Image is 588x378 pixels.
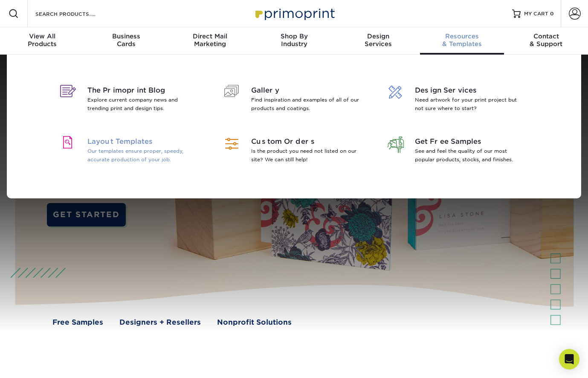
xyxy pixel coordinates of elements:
span: Contact [504,32,588,40]
span: 0 [550,11,554,17]
a: Direct MailMarketing [168,27,252,55]
span: Shop By [252,32,336,40]
a: Custom Orders Is the product you need not listed on our site? We can still help! [219,126,370,177]
span: Get Free Samples [415,137,525,147]
div: Marketing [168,32,252,48]
span: Gallery [251,85,362,96]
a: Contact& Support [504,27,588,55]
span: Business [84,32,168,40]
span: Design Services [415,85,525,96]
div: Open Intercom Messenger [559,349,579,369]
a: Gallery Find inspiration and examples of all of our products and coatings. [219,75,370,126]
span: Custom Orders [251,137,362,147]
span: Direct Mail [168,32,252,40]
a: BusinessCards [84,27,168,55]
p: Need artwork for your print project but not sure where to start? [415,96,525,113]
p: Is the product you need not listed on our site? We can still help! [251,147,362,164]
div: & Support [504,32,588,48]
p: Find inspiration and examples of all of our products and coatings. [251,96,362,113]
p: See and feel the quality of our most popular products, stocks, and finishes. [415,147,525,164]
div: Industry [252,32,336,48]
a: The Primoprint Blog Explore current company news and trending print and design tips. [55,75,206,126]
span: Layout Templates [87,137,198,147]
a: Design Services Need artwork for your print project but not sure where to start? [382,75,533,126]
div: Services [336,32,420,48]
span: Resources [420,32,504,40]
a: Resources& Templates [420,27,504,55]
p: Explore current company news and trending print and design tips. [87,96,198,113]
input: SEARCH PRODUCTS..... [35,9,118,19]
span: MY CART [524,10,548,17]
div: & Templates [420,32,504,48]
div: Cards [84,32,168,48]
span: Design [336,32,420,40]
a: DesignServices [336,27,420,55]
a: Layout Templates Our templates ensure proper, speedy, accurate production of your job. [55,126,206,177]
iframe: Google Customer Reviews [2,352,72,375]
span: The Primoprint Blog [87,85,198,96]
a: Shop ByIndustry [252,27,336,55]
a: Get Free Samples See and feel the quality of our most popular products, stocks, and finishes. [382,126,533,177]
p: Our templates ensure proper, speedy, accurate production of your job. [87,147,198,164]
img: Primoprint [252,4,337,23]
